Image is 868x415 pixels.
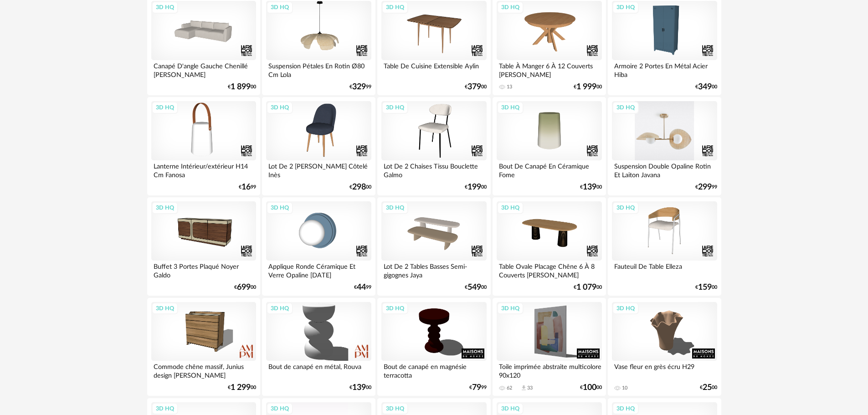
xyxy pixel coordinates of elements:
div: 3D HQ [497,302,524,314]
a: 3D HQ Table Ovale Placage Chêne 6 À 8 Couverts [PERSON_NAME] €1 07900 [493,197,606,296]
div: € 00 [574,84,602,90]
div: Vase fleur en grès écru H29 [612,361,717,379]
a: 3D HQ Vase fleur en grès écru H29 10 €2500 [608,298,721,396]
span: 379 [467,84,481,90]
a: 3D HQ Buffet 3 Portes Plaqué Noyer Galdo €69900 [147,197,260,296]
div: 3D HQ [612,202,639,214]
div: € 00 [349,184,371,190]
div: 3D HQ [497,202,524,214]
div: € 00 [700,384,717,391]
div: Applique Ronde Céramique Et Verre Opaline [DATE] [266,261,371,279]
div: 3D HQ [612,102,639,113]
span: 549 [467,284,481,291]
span: 349 [698,84,712,90]
div: € 99 [695,184,717,190]
div: Table Ovale Placage Chêne 6 À 8 Couverts [PERSON_NAME] [497,261,601,279]
div: € 00 [695,284,717,291]
a: 3D HQ Lanterne Intérieur/extérieur H14 Cm Fanosa €1699 [147,97,260,195]
a: 3D HQ Bout De Canapé En Céramique Fome €13900 [493,97,606,195]
div: € 99 [354,284,371,291]
span: 1 999 [576,84,596,90]
div: € 00 [234,284,256,291]
div: 3D HQ [267,302,293,314]
span: 699 [237,284,251,291]
div: 3D HQ [612,1,639,13]
div: 62 [507,385,512,391]
div: Toile imprimée abstraite multicolore 90x120 [497,361,601,379]
div: € 00 [228,384,256,391]
div: € 99 [469,384,487,391]
div: Lot De 2 Tables Basses Semi-gigognes Jaya [381,261,486,279]
div: Armoire 2 Portes En Métal Acier Hiba [612,60,717,78]
span: 329 [352,84,366,90]
div: 3D HQ [382,403,408,415]
div: € 00 [465,284,487,291]
div: Suspension Pétales En Rotin Ø80 Cm Lola [266,60,371,78]
div: Lot De 2 [PERSON_NAME] Côtelé Inès [266,160,371,179]
div: 3D HQ [152,302,178,314]
div: € 00 [574,284,602,291]
div: € 00 [228,84,256,90]
div: Commode chêne massif, Junius design [PERSON_NAME] [151,361,256,379]
div: € 00 [465,184,487,190]
a: 3D HQ Applique Ronde Céramique Et Verre Opaline [DATE] €4499 [262,197,375,296]
a: 3D HQ Bout de canapé en magnésie terracotta €7999 [377,298,490,396]
div: Fauteuil De Table Elleza [612,261,717,279]
div: € 99 [349,84,371,90]
div: 3D HQ [382,302,408,314]
div: € 00 [349,384,371,391]
div: € 00 [580,384,602,391]
div: Table À Manger 6 À 12 Couverts [PERSON_NAME] [497,60,601,78]
div: 3D HQ [267,102,293,113]
span: 1 299 [231,384,251,391]
div: € 00 [580,184,602,190]
span: 25 [703,384,712,391]
div: Suspension Double Opaline Rotin Et Laiton Javana [612,160,717,179]
div: Bout de canapé en métal, Rouva [266,361,371,379]
a: 3D HQ Fauteuil De Table Elleza €15900 [608,197,721,296]
div: 3D HQ [497,403,524,415]
div: 13 [507,84,512,90]
div: Table De Cuisine Extensible Aylin [381,60,486,78]
div: € 00 [465,84,487,90]
div: Bout de canapé en magnésie terracotta [381,361,486,379]
div: 3D HQ [267,202,293,214]
span: 16 [241,184,251,190]
a: 3D HQ Suspension Double Opaline Rotin Et Laiton Javana €29999 [608,97,721,195]
div: Lot De 2 Chaises Tissu Bouclette Galmo [381,160,486,179]
div: 3D HQ [612,302,639,314]
div: 3D HQ [497,102,524,113]
div: Canapé D'angle Gauche Chenillé [PERSON_NAME] [151,60,256,78]
a: 3D HQ Toile imprimée abstraite multicolore 90x120 62 Download icon 33 €10000 [493,298,606,396]
span: 1 899 [231,84,251,90]
a: 3D HQ Commode chêne massif, Junius design [PERSON_NAME] €1 29900 [147,298,260,396]
div: 3D HQ [382,102,408,113]
div: 10 [622,385,627,391]
span: 100 [583,384,596,391]
div: 3D HQ [267,403,293,415]
a: 3D HQ Lot De 2 Tables Basses Semi-gigognes Jaya €54900 [377,197,490,296]
div: 3D HQ [497,1,524,13]
div: 3D HQ [152,202,178,214]
span: 1 079 [576,284,596,291]
span: Download icon [520,384,527,391]
a: 3D HQ Bout de canapé en métal, Rouva €13900 [262,298,375,396]
div: 3D HQ [267,1,293,13]
div: 3D HQ [152,1,178,13]
div: Lanterne Intérieur/extérieur H14 Cm Fanosa [151,160,256,179]
div: € 99 [239,184,256,190]
div: 3D HQ [382,202,408,214]
span: 44 [357,284,366,291]
span: 139 [583,184,596,190]
span: 199 [467,184,481,190]
a: 3D HQ Lot De 2 [PERSON_NAME] Côtelé Inès €29800 [262,97,375,195]
span: 298 [352,184,366,190]
div: 33 [527,385,533,391]
a: 3D HQ Lot De 2 Chaises Tissu Bouclette Galmo €19900 [377,97,490,195]
span: 159 [698,284,712,291]
div: Bout De Canapé En Céramique Fome [497,160,601,179]
div: € 00 [695,84,717,90]
div: 3D HQ [612,403,639,415]
div: 3D HQ [382,1,408,13]
span: 139 [352,384,366,391]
